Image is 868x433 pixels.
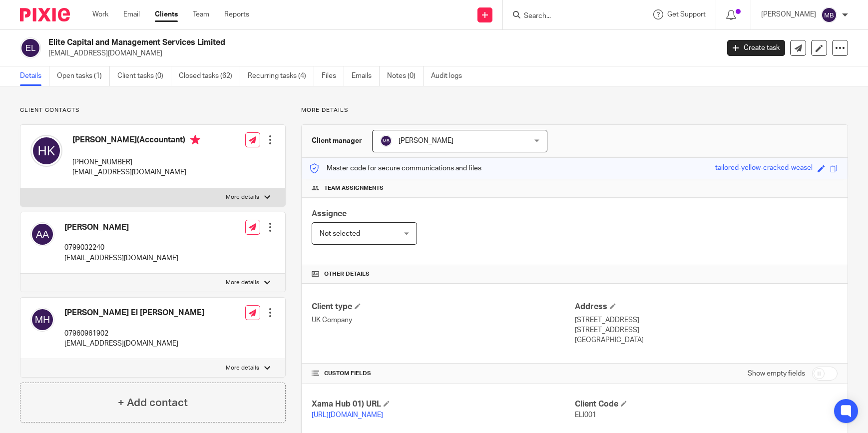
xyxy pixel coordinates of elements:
p: Master code for secure communications and files [309,163,481,173]
p: [GEOGRAPHIC_DATA] [575,335,838,345]
a: Details [20,66,49,86]
span: ELI001 [575,412,596,419]
h4: Client Code [575,399,838,410]
p: [EMAIL_ADDRESS][DOMAIN_NAME] [64,339,204,349]
h4: Address [575,302,838,312]
span: Not selected [320,230,360,237]
h4: + Add contact [118,395,188,411]
h4: [PERSON_NAME] El [PERSON_NAME] [64,308,204,318]
p: More details [226,364,259,372]
img: svg%3E [821,7,837,23]
i: Primary [190,135,200,145]
p: [EMAIL_ADDRESS][DOMAIN_NAME] [64,253,178,263]
span: Other details [324,270,370,278]
h4: Client type [312,302,574,312]
a: Files [322,66,344,86]
h4: Xama Hub 01) URL [312,399,574,410]
img: svg%3E [30,135,62,167]
span: Assignee [312,210,347,218]
a: Work [92,9,108,19]
a: Emails [352,66,380,86]
h3: Client manager [312,136,362,146]
span: Get Support [667,11,706,18]
a: Recurring tasks (4) [248,66,314,86]
p: [PERSON_NAME] [761,9,816,19]
h4: [PERSON_NAME] [64,222,178,233]
input: Search [523,12,613,21]
p: More details [226,193,259,201]
a: Open tasks (1) [57,66,110,86]
p: [PHONE_NUMBER] [72,157,200,167]
a: Email [123,9,140,19]
span: [PERSON_NAME] [399,137,453,144]
img: svg%3E [30,222,54,246]
p: [STREET_ADDRESS] [575,315,838,325]
p: Client contacts [20,106,286,114]
a: Closed tasks (62) [179,66,240,86]
a: Audit logs [431,66,469,86]
img: svg%3E [380,135,392,147]
p: [EMAIL_ADDRESS][DOMAIN_NAME] [48,48,712,58]
a: [URL][DOMAIN_NAME] [312,412,383,419]
a: Create task [727,40,785,56]
a: Team [193,9,209,19]
a: Reports [224,9,249,19]
label: Show empty fields [748,369,805,379]
p: More details [301,106,848,114]
a: Client tasks (0) [117,66,171,86]
img: svg%3E [20,37,41,58]
img: Pixie [20,8,70,21]
a: Notes (0) [387,66,424,86]
p: 07960961902 [64,329,204,339]
p: 0799032240 [64,243,178,253]
p: [EMAIL_ADDRESS][DOMAIN_NAME] [72,167,200,177]
span: Team assignments [324,184,384,192]
h2: Elite Capital and Management Services Limited [48,37,579,48]
h4: CUSTOM FIELDS [312,370,574,378]
a: Clients [155,9,178,19]
img: svg%3E [30,308,54,332]
div: tailored-yellow-cracked-weasel [715,163,813,174]
p: More details [226,279,259,287]
h4: [PERSON_NAME](Accountant) [72,135,200,147]
p: UK Company [312,315,574,325]
p: [STREET_ADDRESS] [575,325,838,335]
